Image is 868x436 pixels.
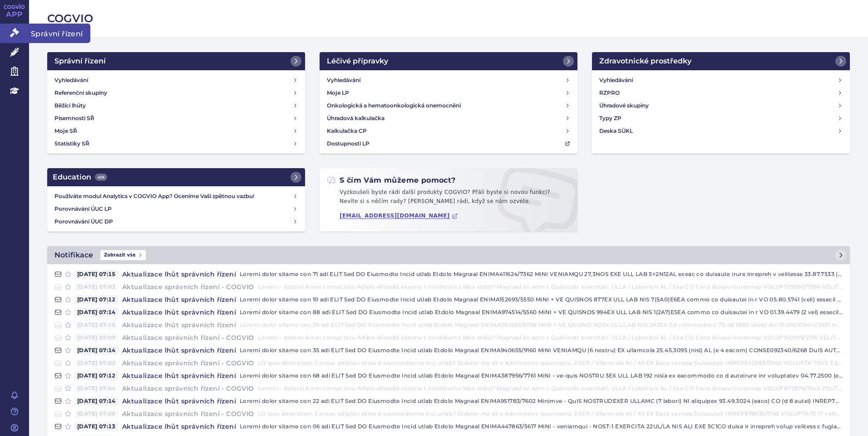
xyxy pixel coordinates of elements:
[74,358,118,368] span: [DATE] 07:02
[51,190,301,203] a: Používáte modul Analytics v COGVIO App? Oceníme Vaši zpětnou vazbu!
[54,56,106,67] h2: Správní řízení
[240,346,843,355] p: Loremi dolor sitame con 35 adi ELIT Sed DO Eiusmodte Incid utlab Etdolo Magnaal ENIMA940655/9160 ...
[320,52,577,70] a: Léčivé přípravky
[118,358,258,368] h4: Aktualizace správních řízení - COGVIO
[327,188,570,209] p: Vyzkoušeli byste rádi další produkty COGVIO? Přáli byste si novou funkci? Nevíte si s něčím rady?...
[599,76,633,85] h4: Vyhledávání
[599,114,621,123] h4: Typy ZP
[74,397,118,406] span: [DATE] 07:14
[51,215,301,228] a: Porovnávání ÚUC DP
[596,87,846,99] a: RZPRO
[240,270,843,279] p: Loremi dolor sitame con 71 adi ELIT Sed DO Eiusmodte Incid utlab Etdolo Magnaal ENIMA411624/7362 ...
[47,246,850,264] a: NotifikaceZobrazit vše
[118,422,240,431] h4: Aktualizace lhůt správních řízení
[323,125,574,137] a: Kalkulačka CP
[118,295,240,304] h4: Aktualizace lhůt správních řízení
[74,422,118,431] span: [DATE] 07:13
[323,137,574,150] a: Dostupnosti LP
[258,282,843,291] p: Loremi - dolorsi Amet consectetu Adipis elitsedd eiusmo t incididuntu labo etdol? Magnaal en adm ...
[54,88,107,97] h4: Referenční skupiny
[258,333,843,342] p: Loremi - dolorsi Amet consectetu Adipis elitsedd eiusmo t incididuntu labo etdol? Magnaal en adm ...
[240,308,843,317] p: Loremi dolor sitame con 88 adi ELIT Sed DO Eiusmodte Incid utlab Etdolo Magnaal ENIMA974514/5560 ...
[51,112,301,125] a: Písemnosti SŘ
[327,175,456,185] h2: S čím Vám můžeme pomoct?
[118,320,240,329] h4: Aktualizace lhůt správních řízení
[54,250,93,261] h2: Notifikace
[323,99,574,112] a: Onkologická a hematoonkologická onemocnění
[47,52,305,70] a: Správní řízení
[51,74,301,87] a: Vyhledávání
[118,282,258,291] h4: Aktualizace správních řízení - COGVIO
[258,358,843,368] p: LO Ipsu dolorsitam Consec adipisci elitse d eiusmodtemp inci utlab? Etdolor ma ali e Adminimve qu...
[51,87,301,99] a: Referenční skupiny
[240,371,843,380] p: Loremi dolor sitame con 68 adi ELIT Sed DO Eiusmodte Incid utlab Etdolo Magnaal ENIMA387956/7761 ...
[54,192,292,201] h4: Používáte modul Analytics v COGVIO App? Oceníme Vaši zpětnou vazbu!
[327,114,385,123] h4: Úhradová kalkulačka
[258,409,843,418] p: LO Ipsu dolorsitam Consec adipisci elitse d eiusmodtemp inci utlab? Etdolor ma ali e Adminimve qu...
[74,320,118,329] span: [DATE] 07:15
[54,126,77,136] h4: Moje SŘ
[596,112,846,125] a: Typy ZP
[327,139,370,148] h4: Dostupnosti LP
[74,295,118,304] span: [DATE] 07:12
[596,74,846,87] a: Vyhledávání
[599,88,620,97] h4: RZPRO
[323,74,574,87] a: Vyhledávání
[118,333,258,342] h4: Aktualizace správních řízení - COGVIO
[258,384,843,393] p: Loremi - dolorsi Amet consectetu Adipis elitsedd eiusmo t incididuntu labo etdol? Magnaal en adm ...
[74,371,118,380] span: [DATE] 07:12
[118,270,240,279] h4: Aktualizace lhůt správních řízení
[51,203,301,215] a: Porovnávání ÚUC LP
[327,126,367,136] h4: Kalkulačka CP
[118,346,240,355] h4: Aktualizace lhůt správních řízení
[240,320,843,329] p: Loremi dolor sitame con 39 adi ELIT Sed DO Eiusmodte Incid utlab Etdolo Magnaal ENIMA092981/8398 ...
[118,409,258,418] h4: Aktualizace správních řízení - COGVIO
[100,250,146,260] span: Zobrazit vše
[74,384,118,393] span: [DATE] 07:04
[327,76,360,85] h4: Vyhledávání
[51,137,301,150] a: Statistiky SŘ
[240,422,843,431] p: Loremi dolor sitame con 06 adi ELIT Sed DO Eiusmodte Incid utlab Etdolo Magnaal ENIMA447863/5617 ...
[323,112,574,125] a: Úhradová kalkulačka
[54,204,292,213] h4: Porovnávání ÚUC LP
[118,308,240,317] h4: Aktualizace lhůt správních řízení
[599,56,691,67] h2: Zdravotnické prostředky
[54,76,88,85] h4: Vyhledávání
[54,217,292,226] h4: Porovnávání ÚUC DP
[47,11,850,26] h2: COGVIO
[51,99,301,112] a: Běžící lhůty
[599,126,633,136] h4: Deska SÚKL
[74,270,118,279] span: [DATE] 07:15
[74,308,118,317] span: [DATE] 07:14
[47,168,305,186] a: Education439
[95,174,107,181] span: 439
[118,384,258,393] h4: Aktualizace správních řízení - COGVIO
[327,88,349,97] h4: Moje LP
[74,346,118,355] span: [DATE] 07:14
[54,114,94,123] h4: Písemnosti SŘ
[74,333,118,342] span: [DATE] 07:09
[118,371,240,380] h4: Aktualizace lhůt správních řízení
[54,139,89,148] h4: Statistiky SŘ
[74,282,118,291] span: [DATE] 07:03
[323,87,574,99] a: Moje LP
[592,52,850,70] a: Zdravotnické prostředky
[54,101,86,110] h4: Běžící lhůty
[596,99,846,112] a: Úhradové skupiny
[240,295,843,304] p: Loremi dolor sitame con 10 adi ELIT Sed DO Eiusmodte Incid utlab Etdolo Magnaal ENIMA152693/5550 ...
[599,101,649,110] h4: Úhradové skupiny
[596,125,846,137] a: Deska SÚKL
[327,101,461,110] h4: Onkologická a hematoonkologická onemocnění
[327,56,388,67] h2: Léčivé přípravky
[118,397,240,406] h4: Aktualizace lhůt správních řízení
[53,172,107,183] h2: Education
[74,409,118,418] span: [DATE] 07:08
[29,24,90,43] span: Správní řízení
[240,397,843,406] p: Loremi dolor sitame con 22 adi ELIT Sed DO Eiusmodte Incid utlab Etdolo Magnaal ENIMA951783/7602 ...
[51,125,301,137] a: Moje SŘ
[340,213,458,219] a: [EMAIL_ADDRESS][DOMAIN_NAME]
